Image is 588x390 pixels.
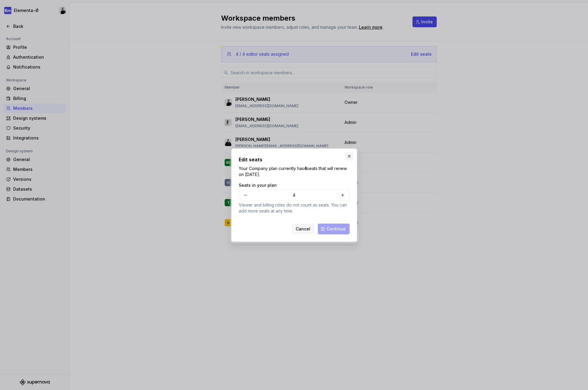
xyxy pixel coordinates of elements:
[296,226,310,232] span: Cancel
[304,166,307,171] b: 4
[292,224,314,234] button: Cancel
[239,166,350,177] p: Your Company plan currently has seats that will renew on [DATE].
[239,202,350,214] p: Viewer and billing roles do not count as seats. You can add more seats at any time.
[239,182,277,188] label: Seats in your plan
[239,156,350,163] h2: Edit seats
